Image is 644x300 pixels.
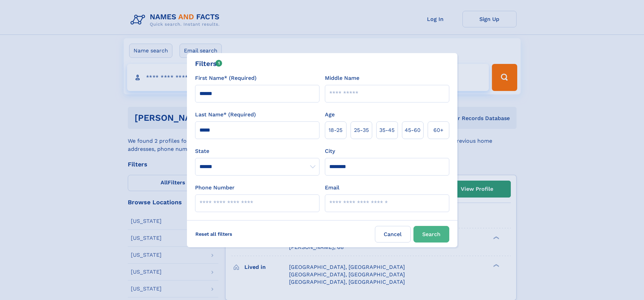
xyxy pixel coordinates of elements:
label: Middle Name [325,74,359,82]
label: Phone Number [195,184,235,192]
label: Reset all filters [191,226,237,242]
span: 60+ [433,126,444,134]
label: State [195,147,319,155]
label: First Name* (Required) [195,74,257,82]
label: City [325,147,335,155]
button: Search [413,226,449,243]
label: Last Name* (Required) [195,111,256,119]
span: 35‑45 [379,126,395,134]
label: Age [325,111,335,119]
span: 18‑25 [329,126,342,134]
span: 25‑35 [354,126,369,134]
div: Filters [195,59,222,69]
span: 45‑60 [405,126,421,134]
label: Email [325,184,339,192]
label: Cancel [375,226,411,243]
